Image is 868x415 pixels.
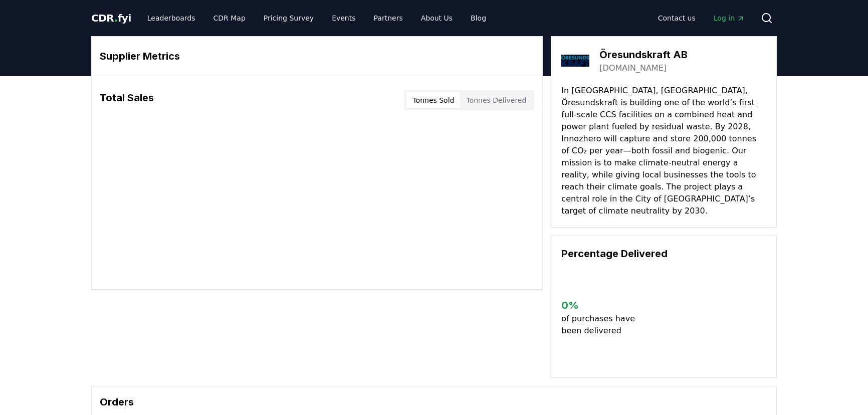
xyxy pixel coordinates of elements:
[561,85,766,217] p: In [GEOGRAPHIC_DATA], [GEOGRAPHIC_DATA], Öresundskraft is building one of the world’s first full-...
[91,11,131,25] a: CDR.fyi
[413,9,461,27] a: About Us
[714,13,745,23] span: Log in
[114,12,118,24] span: .
[139,9,203,27] a: Leaderboards
[599,47,688,62] h3: Öresundskraft AB
[91,12,131,24] span: CDR fyi
[650,9,753,27] nav: Main
[561,298,643,313] h3: 0 %
[100,90,154,110] h3: Total Sales
[366,9,411,27] a: Partners
[706,9,753,27] a: Log in
[561,246,766,261] h3: Percentage Delivered
[139,9,494,27] nav: Main
[100,394,768,409] h3: Orders
[256,9,322,27] a: Pricing Survey
[650,9,704,27] a: Contact us
[406,92,460,108] button: Tonnes Sold
[599,62,667,74] a: [DOMAIN_NAME]
[324,9,363,27] a: Events
[561,313,643,337] p: of purchases have been delivered
[460,92,532,108] button: Tonnes Delivered
[463,9,494,27] a: Blog
[205,9,254,27] a: CDR Map
[561,47,589,75] img: Öresundskraft AB-logo
[100,49,534,64] h3: Supplier Metrics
